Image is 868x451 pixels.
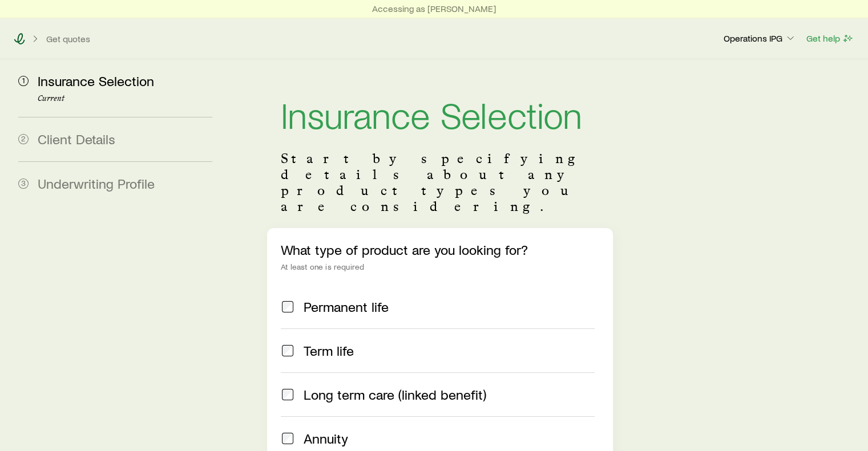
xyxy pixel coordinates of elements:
p: Current [38,94,212,103]
span: Annuity [304,430,348,446]
input: Long term care (linked benefit) [282,389,293,400]
span: Client Details [38,131,115,147]
button: Operations IPG [723,32,797,46]
span: 1 [18,76,29,86]
span: 2 [18,134,29,144]
input: Annuity [282,433,293,444]
h1: Insurance Selection [281,96,599,132]
input: Term life [282,345,293,356]
p: What type of product are you looking for? [281,242,599,258]
span: Term life [304,343,354,359]
span: Long term care (linked benefit) [304,387,486,403]
span: 3 [18,178,29,189]
p: Operations IPG [724,32,796,44]
span: Permanent life [304,299,389,315]
p: Accessing as [PERSON_NAME] [372,3,496,14]
button: Get quotes [46,34,91,44]
span: Underwriting Profile [38,175,155,192]
input: Permanent life [282,301,293,312]
span: Insurance Selection [38,72,154,89]
div: At least one is required [281,262,599,271]
button: Get help [806,32,854,45]
p: Start by specifying details about any product types you are considering. [281,151,599,214]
